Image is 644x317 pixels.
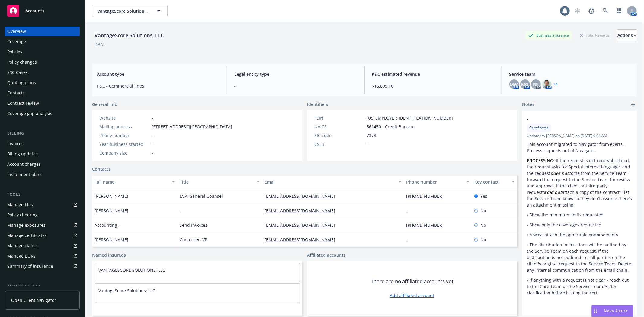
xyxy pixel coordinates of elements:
[527,212,632,218] p: • Show the minimum limits requested
[314,141,364,147] div: CSLB
[592,305,599,317] div: Drag to move
[99,132,149,139] div: Phone number
[98,267,165,273] a: VANTAGESCORE SOLUTIONS, LLC
[92,31,166,39] div: VantageScore Solutions, LLC
[92,175,177,189] button: Full name
[264,222,340,228] a: [EMAIL_ADDRESS][DOMAIN_NAME]
[152,141,153,147] span: -
[264,179,395,185] div: Email
[404,175,472,189] button: Phone number
[5,109,80,118] a: Coverage gap analysis
[234,71,357,77] span: Legal entity type
[5,251,80,261] a: Manage BORs
[5,170,80,179] a: Installment plans
[152,115,153,121] a: -
[152,123,232,130] span: [STREET_ADDRESS][GEOGRAPHIC_DATA]
[95,41,106,48] div: DBA: -
[547,189,562,195] em: did not
[99,123,149,130] div: Mailing address
[7,37,26,46] div: Coverage
[542,79,552,89] img: photo
[7,78,36,88] div: Quoting plans
[372,71,495,77] span: P&C estimated revenue
[7,210,38,220] div: Policy checking
[7,149,38,159] div: Billing updates
[525,31,572,39] div: Business Insurance
[307,101,328,107] span: Identifiers
[7,220,46,230] div: Manage exposures
[591,305,633,317] button: Nova Assist
[522,111,637,301] div: -CertificatesUpdatedby [PERSON_NAME] on [DATE] 9:04 AMThis account migrated to Navigator from ece...
[180,222,207,228] span: Send Invoices
[367,132,376,139] span: 7373
[7,251,36,261] div: Manage BORs
[480,193,487,199] span: Yes
[617,30,637,41] div: Actions
[527,222,632,228] p: • Show only the coverages requested
[180,193,223,199] span: EVP, General Counsel
[533,81,539,88] span: RK
[480,207,486,214] span: No
[5,220,80,230] a: Manage exposures
[7,57,37,67] div: Policy changes
[314,123,364,130] div: NAICS
[527,141,632,154] p: This account migrated to Navigator from ecerts. Process requests out of Navigator.
[5,27,80,36] a: Overview
[480,222,486,228] span: No
[7,159,41,169] div: Account charges
[5,78,80,88] a: Quoting plans
[5,191,80,197] div: Tools
[5,37,80,46] a: Coverage
[7,231,47,240] div: Manage certificates
[7,241,38,251] div: Manage claims
[314,115,364,121] div: FEIN
[371,278,453,285] span: There are no affiliated accounts yet
[98,288,155,293] a: VantageScore Solutions, LLC
[5,57,80,67] a: Policy changes
[527,158,553,163] strong: PROCESSING
[7,68,28,77] div: SSC Cases
[7,98,39,108] div: Contract review
[521,81,529,88] span: MQ
[5,159,80,169] a: Account charges
[390,292,434,299] a: Add affiliated account
[95,193,128,199] span: [PERSON_NAME]
[5,88,80,98] a: Contacts
[92,101,117,107] span: General info
[5,149,80,159] a: Billing updates
[522,101,534,108] span: Notes
[630,101,637,108] a: add
[527,157,632,208] p: • If the request is not renewal related, the request asks for Special Interest language, and the ...
[264,193,340,199] a: [EMAIL_ADDRESS][DOMAIN_NAME]
[585,5,598,17] a: Report a Bug
[180,236,207,243] span: Controller, VP
[509,71,632,77] span: Service team
[264,208,340,213] a: [EMAIL_ADDRESS][DOMAIN_NAME]
[5,98,80,108] a: Contract review
[474,179,508,185] div: Key contact
[7,139,24,149] div: Invoices
[25,8,44,13] span: Accounts
[97,83,219,89] span: P&C - Commercial lines
[152,150,153,156] span: -
[617,29,637,41] button: Actions
[480,236,486,243] span: No
[314,132,364,139] div: SIC code
[406,237,413,242] a: -
[5,68,80,77] a: SSC Cases
[97,8,149,14] span: VantageScore Solutions, LLC
[5,47,80,57] a: Policies
[527,242,632,273] p: • The distribution instructions will be outlined by the Service Team on each request. If the dist...
[572,5,584,17] a: Start snowing
[92,166,111,172] a: Contacts
[510,81,518,88] span: MW
[5,139,80,149] a: Invoices
[367,123,415,130] span: 561450 - Credit Bureaus
[152,132,153,139] span: -
[97,71,219,77] span: Account type
[180,179,253,185] div: Title
[406,193,449,199] a: [PHONE_NUMBER]
[5,2,80,19] a: Accounts
[99,150,149,156] div: Company size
